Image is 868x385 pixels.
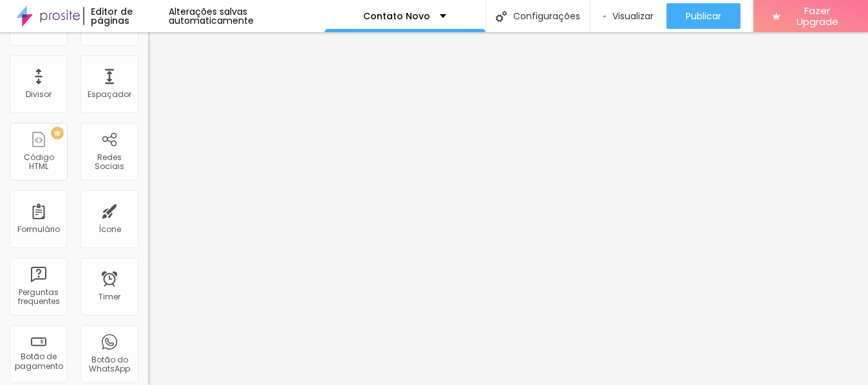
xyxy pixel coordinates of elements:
div: Editor de páginas [83,7,169,25]
div: Perguntas frequentes [13,288,64,307]
img: view-1.svg [603,11,606,22]
div: Formulário [17,225,60,234]
div: Espaçador [88,90,131,99]
span: Fazer Upgrade [786,5,849,28]
div: Ícone [99,225,121,234]
div: Botão do WhatsApp [84,355,135,374]
div: Timer [99,292,120,301]
span: Visualizar [612,11,654,21]
div: Redes Sociais [84,153,135,172]
div: Código HTML [13,153,64,172]
div: Alterações salvas automaticamente [169,7,325,25]
p: Contato Novo [363,12,430,21]
div: Divisor [26,90,52,99]
button: Publicar [666,3,741,29]
button: Visualizar [590,3,666,29]
div: Botão de pagamento [13,352,64,371]
span: Publicar [686,11,721,21]
img: Icone [496,11,507,22]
